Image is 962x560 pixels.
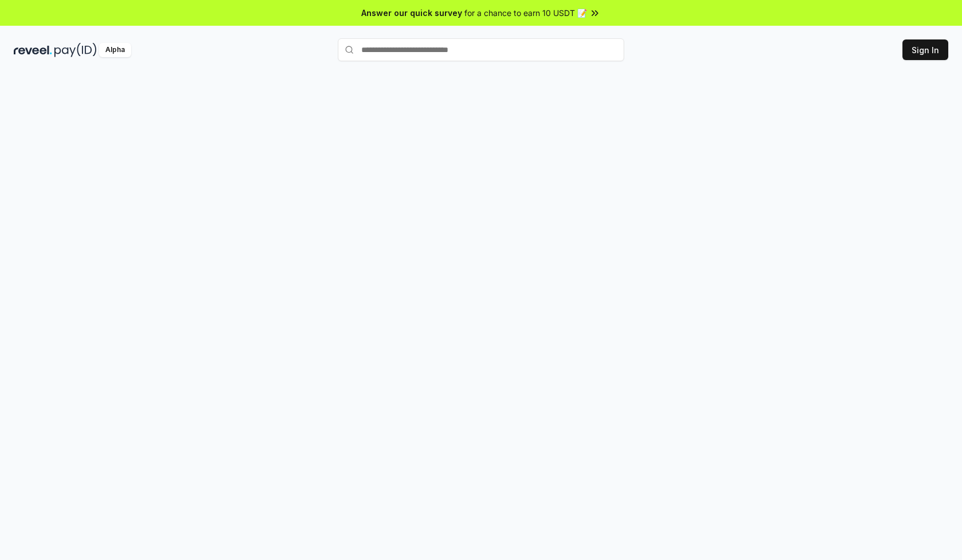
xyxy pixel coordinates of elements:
[361,7,462,19] span: Answer our quick survey
[99,43,131,57] div: Alpha
[902,39,948,60] button: Sign In
[54,43,97,57] img: pay_id
[464,7,587,19] span: for a chance to earn 10 USDT 📝
[14,43,52,57] img: reveel_dark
